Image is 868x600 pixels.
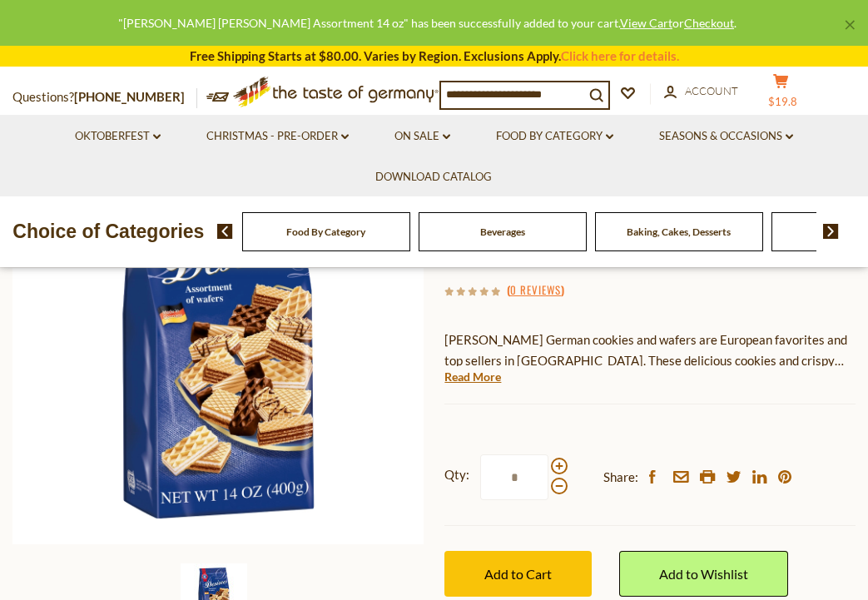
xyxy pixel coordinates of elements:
[496,127,613,146] a: Food By Category
[510,281,561,300] a: 0 Reviews
[480,454,548,500] input: Qty:
[620,16,672,30] a: View Cart
[756,73,806,115] button: $19.8
[75,127,161,146] a: Oktoberfest
[480,226,525,238] a: Beverages
[684,16,734,30] a: Checkout
[685,84,738,97] span: Account
[603,467,638,488] span: Share:
[507,281,564,298] span: ( )
[845,20,855,30] a: ×
[444,330,856,371] p: [PERSON_NAME] German cookies and wafers are European favorites and top sellers in [GEOGRAPHIC_DAT...
[206,127,349,146] a: Christmas - PRE-ORDER
[394,127,450,146] a: On Sale
[286,226,365,238] a: Food By Category
[217,224,233,239] img: previous arrow
[664,82,738,101] a: Account
[627,226,731,238] a: Baking, Cakes, Desserts
[659,127,793,146] a: Seasons & Occasions
[823,224,839,239] img: next arrow
[444,464,469,485] strong: Qty:
[13,13,841,32] div: "[PERSON_NAME] [PERSON_NAME] Assortment 14 oz" has been successfully added to your cart. or .
[561,48,679,63] a: Click here for details.
[444,369,501,385] a: Read More
[74,89,185,104] a: [PHONE_NUMBER]
[12,133,424,544] img: Hans Freitag Desiree Wafer Assortment
[444,551,592,597] button: Add to Cart
[375,168,492,186] a: Download Catalog
[484,566,552,582] span: Add to Cart
[619,551,788,597] a: Add to Wishlist
[768,95,797,108] span: $19.8
[12,87,197,108] p: Questions?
